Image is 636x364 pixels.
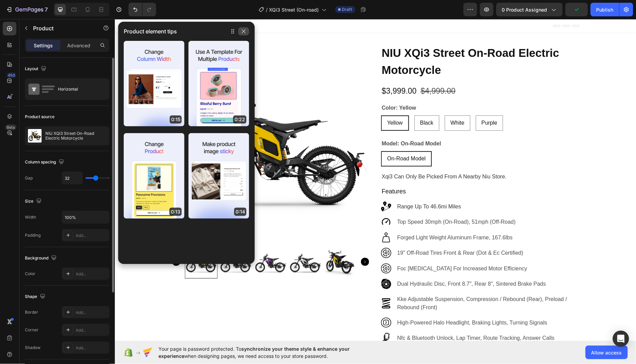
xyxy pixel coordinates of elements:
button: Allow access [586,346,628,359]
h1: NIU XQi3 Street On-Road Electric Motorcycle [266,25,465,60]
img: smartphone.png [266,314,276,324]
div: Publish [596,6,614,13]
div: Gap [25,175,33,181]
span: Black [305,101,319,107]
span: 0 product assigned [502,6,547,13]
div: Add... [76,345,108,351]
p: high-powered halo headlight, braking lights, turning signals [283,300,465,308]
h2: Features [266,168,465,177]
div: Add... [76,327,108,333]
div: Undo/Redo [128,3,156,16]
div: Width [25,214,36,220]
p: NIU XQi3 Street On-Road Electric Motorcycle [45,131,106,141]
span: Yellow [272,101,288,107]
div: Horizontal [58,81,100,97]
div: Size [25,197,43,206]
img: Shopify%20Icons_Tires.png [266,244,276,255]
legend: color: yellow [266,84,302,94]
div: Corner [25,327,39,333]
p: kke adjustable suspension, compression / rebound (rear), preload / rebound (front) [283,276,465,292]
div: Open Intercom Messenger [613,331,629,347]
p: 0:14 [234,208,246,216]
div: Column spacing [25,158,65,167]
span: Draft [342,6,352,13]
span: Allow access [591,349,622,356]
button: Publish [591,3,619,16]
div: Product source [25,114,55,120]
span: Your page is password protected. To when designing pages, we need access to your store password. [158,345,376,360]
p: 19" off-road tires front & rear (dot & ec certified) [283,230,465,238]
button: Carousel Next Arrow [246,239,254,247]
p: Product element tips [124,27,177,35]
img: Shopify%20Icons_Lighting.png [266,299,276,309]
span: On-Road Model [272,137,311,142]
p: 0:22 [233,115,246,124]
p: 0:13 [169,208,182,216]
p: 7 [45,5,48,14]
input: Auto [62,172,82,184]
span: range up to 46.6mi miles [283,185,346,190]
div: $3,999.00 [266,65,302,79]
div: 450 [6,73,16,78]
span: Purple [367,101,382,107]
p: foc [MEDICAL_DATA] for increased motor efficiency [283,246,465,254]
div: Padding [25,232,41,238]
div: Add... [76,310,108,316]
p: dual hydraulic disc, front 8.7", rear 8", sintered brake pads [283,261,465,269]
p: nfc & bluetooth unlock, lap timer, route tracking, answer calls [283,315,465,323]
span: / [266,6,268,13]
div: $4,999.00 [305,65,341,79]
p: 0:15 [170,115,182,124]
p: Advanced [67,42,90,49]
div: Layout [25,64,48,74]
div: Shape [25,292,47,301]
img: Shopify%20Icons_Weight.png [266,213,276,224]
button: 0 product assigned [496,3,563,16]
legend: model: on-road model [266,120,327,129]
div: Border [25,309,38,315]
span: xqi3 can only be picked from a nearby niu store. [267,155,392,160]
span: XQi3 Street (On-road) [269,6,319,13]
div: Background [25,254,58,263]
span: White [336,101,350,107]
p: forged light weight aluminum frame, 167.6lbs [283,215,465,223]
span: synchronize your theme style & enhance your experience [158,346,350,359]
button: 7 [3,3,51,16]
div: Add... [76,233,108,239]
p: Product [33,24,91,32]
img: discbrake.png [266,260,276,270]
img: distance.png [266,183,276,193]
div: Beta [5,125,16,130]
img: product feature img [28,129,42,143]
p: top speed 30mph (on-road), 51mph (off-road) [283,199,465,207]
input: Auto [62,211,109,223]
div: Add... [76,271,108,277]
div: Shadow [25,345,41,351]
div: Color [25,271,35,277]
img: Shopify%20Icons_Tires.png [266,229,276,239]
img: speed.png [266,198,276,208]
p: Settings [34,42,53,49]
img: Shopify%20Icons_Suspension.png [266,279,276,289]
